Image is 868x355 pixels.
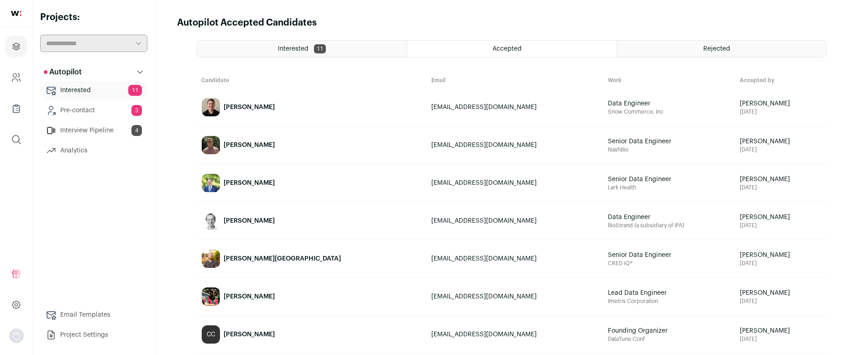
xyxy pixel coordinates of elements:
[224,254,341,263] div: [PERSON_NAME][GEOGRAPHIC_DATA]
[608,108,730,115] span: Snow Commerce, Inc
[40,306,147,324] a: Email Templates
[740,335,822,343] span: [DATE]
[740,175,822,184] span: [PERSON_NAME]
[608,213,717,222] span: Data Engineer
[740,137,822,146] span: [PERSON_NAME]
[202,250,220,268] img: be85a6d2966af94621eb89e2b0ec26dcc77b701ab5f6c52ce8ff442bc77f01bf
[608,298,730,305] span: Imetris Corporation
[740,222,822,229] span: [DATE]
[197,165,426,201] a: [PERSON_NAME]
[9,329,24,343] button: Open dropdown
[224,330,275,339] div: [PERSON_NAME]
[224,141,275,150] div: [PERSON_NAME]
[314,44,326,53] span: 11
[608,222,730,229] span: BioStrand (a subsidiary of IPA)
[40,121,147,140] a: Interview Pipeline4
[197,127,426,163] a: [PERSON_NAME]
[431,254,599,263] div: [EMAIL_ADDRESS][DOMAIN_NAME]
[5,36,27,57] a: Projects
[40,63,147,81] button: Autopilot
[40,326,147,344] a: Project Settings
[431,178,599,188] div: [EMAIL_ADDRESS][DOMAIN_NAME]
[431,330,599,339] div: [EMAIL_ADDRESS][DOMAIN_NAME]
[202,136,220,154] img: ce6f2912e88f2a634c09cddc15ddf0493949e871b3a62cd588cd299cfe2d0f82
[740,146,822,153] span: [DATE]
[608,260,730,267] span: CRED iQ®
[608,335,730,343] span: DataTune Conf
[427,72,603,89] th: Email
[197,240,426,277] a: [PERSON_NAME][GEOGRAPHIC_DATA]
[740,99,822,108] span: [PERSON_NAME]
[202,98,220,116] img: a6ffad33f932c1e38b3f5b028fff1b84058723ebc68ca2a69417f5026d0f8dcf.jpg
[197,278,426,315] a: [PERSON_NAME]
[224,103,275,112] div: [PERSON_NAME]
[608,251,717,260] span: Senior Data Engineer
[131,105,142,116] span: 3
[492,46,522,52] span: Accepted
[740,108,822,115] span: [DATE]
[608,184,730,191] span: Lark Health
[608,288,717,298] span: Lead Data Engineer
[740,326,822,335] span: [PERSON_NAME]
[431,141,599,150] div: [EMAIL_ADDRESS][DOMAIN_NAME]
[44,67,82,78] p: Autopilot
[128,85,142,96] span: 11
[740,298,822,305] span: [DATE]
[197,203,426,239] a: [PERSON_NAME]
[40,101,147,120] a: Pre-contact3
[703,46,730,52] span: Rejected
[740,184,822,191] span: [DATE]
[224,292,275,301] div: [PERSON_NAME]
[431,103,599,112] div: [EMAIL_ADDRESS][DOMAIN_NAME]
[202,325,220,344] div: CC
[40,11,147,24] h2: Projects:
[5,98,27,120] a: Company Lists
[740,288,822,298] span: [PERSON_NAME]
[9,329,24,343] img: nopic.png
[40,141,147,160] a: Analytics
[197,72,427,89] th: Candidate
[224,216,275,225] div: [PERSON_NAME]
[608,175,717,184] span: Senior Data Engineer
[131,125,142,136] span: 4
[197,41,407,57] a: Interested 11
[431,216,599,225] div: [EMAIL_ADDRESS][DOMAIN_NAME]
[617,41,826,57] a: Rejected
[177,16,317,29] h1: Autopilot Accepted Candidates
[202,287,220,306] img: 3d7d23d51fb9b5a16e059dc9b077ee37b22bd2f1d5ed46fde83ff5dd4c54ca8f
[740,213,822,222] span: [PERSON_NAME]
[197,89,426,125] a: [PERSON_NAME]
[202,174,220,192] img: dcee24752c18bbbafee74b5e4f21808a9584b7dd2c907887399733efc03037c0
[740,251,822,260] span: [PERSON_NAME]
[202,212,220,230] img: c55524008a48dab13bed43684c038a839f3ae93f3647f8fa78565b61a90609aa
[608,137,717,146] span: Senior Data Engineer
[740,260,822,267] span: [DATE]
[11,11,21,16] img: wellfound-shorthand-0d5821cbd27db2630d0214b213865d53afaa358527fdda9d0ea32b1df1b89c2c.svg
[431,292,599,301] div: [EMAIL_ADDRESS][DOMAIN_NAME]
[224,178,275,188] div: [PERSON_NAME]
[608,99,717,108] span: Data Engineer
[608,326,717,335] span: Founding Organizer
[5,67,27,89] a: Company and ATS Settings
[197,316,426,353] a: CC [PERSON_NAME]
[278,46,309,52] span: Interested
[608,146,730,153] span: NashBio
[40,81,147,99] a: Interested11
[603,72,735,89] th: Work
[735,72,826,89] th: Accepted by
